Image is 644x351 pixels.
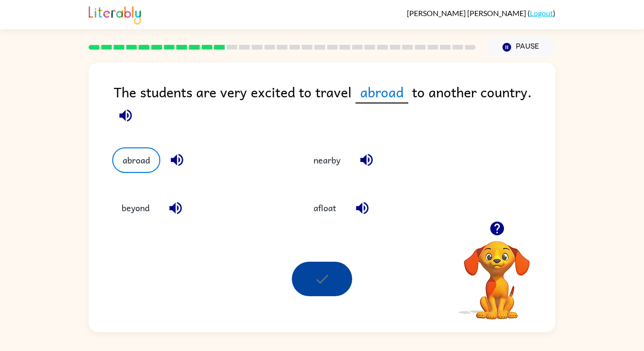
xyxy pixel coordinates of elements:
[304,147,350,173] button: nearby
[450,226,544,321] video: Your browser must support playing .mp4 files to use Literably. Please try using another browser.
[530,9,553,17] a: Logout
[407,9,555,17] div: ( )
[355,81,408,103] span: abroad
[407,9,528,17] span: [PERSON_NAME] [PERSON_NAME]
[112,195,159,221] button: beyond
[89,4,141,25] img: Literably
[304,195,346,221] button: afloat
[114,81,555,128] div: The students are very excited to travel to another country.
[112,147,160,173] button: abroad
[487,36,555,58] button: Pause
